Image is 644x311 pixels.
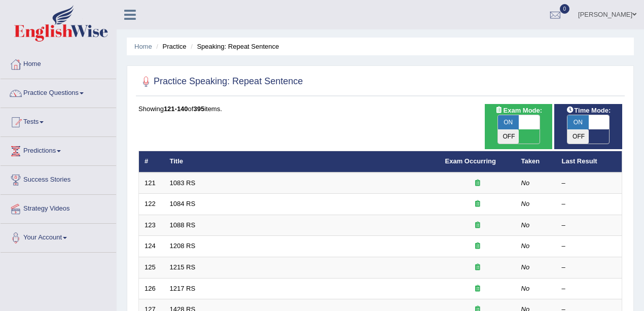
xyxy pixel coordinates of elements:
b: 121-140 [164,105,188,113]
a: 1088 RS [170,221,196,229]
a: Practice Questions [1,79,116,105]
th: # [139,151,164,172]
em: No [521,263,530,271]
a: 1208 RS [170,242,196,250]
td: 125 [139,257,164,279]
em: No [521,242,530,250]
td: 126 [139,278,164,299]
a: Strategy Videos [1,195,116,220]
a: 1084 RS [170,200,196,208]
span: Time Mode: [562,105,615,116]
em: No [521,221,530,229]
div: Showing of items. [138,104,622,114]
td: 122 [139,194,164,215]
div: Exam occurring question [445,199,510,209]
span: OFF [567,129,589,144]
a: 1217 RS [170,285,196,292]
em: No [521,200,530,208]
a: 1215 RS [170,263,196,271]
li: Speaking: Repeat Sentence [188,42,279,51]
div: Exam occurring question [445,179,510,188]
th: Last Result [556,151,622,172]
div: Exam occurring question [445,284,510,294]
b: 395 [193,105,204,113]
a: Home [1,50,116,76]
li: Practice [154,42,186,51]
div: Show exams occurring in exams [485,104,553,149]
th: Taken [516,151,556,172]
span: ON [567,115,589,129]
th: Title [164,151,440,172]
div: – [562,179,617,188]
span: 0 [560,4,570,14]
div: – [562,241,617,251]
div: Exam occurring question [445,221,510,230]
span: OFF [498,129,519,144]
span: ON [498,115,519,129]
em: No [521,179,530,187]
span: Exam Mode: [491,105,546,116]
td: 124 [139,236,164,257]
div: Exam occurring question [445,263,510,272]
div: Exam occurring question [445,241,510,251]
a: Tests [1,108,116,133]
a: Your Account [1,224,116,249]
em: No [521,285,530,292]
a: Exam Occurring [445,157,496,165]
div: – [562,199,617,209]
td: 123 [139,215,164,236]
a: 1083 RS [170,179,196,187]
div: – [562,263,617,272]
a: Home [134,43,152,50]
h2: Practice Speaking: Repeat Sentence [138,74,303,89]
a: Predictions [1,137,116,162]
div: – [562,284,617,294]
div: – [562,221,617,230]
td: 121 [139,172,164,194]
a: Success Stories [1,166,116,191]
